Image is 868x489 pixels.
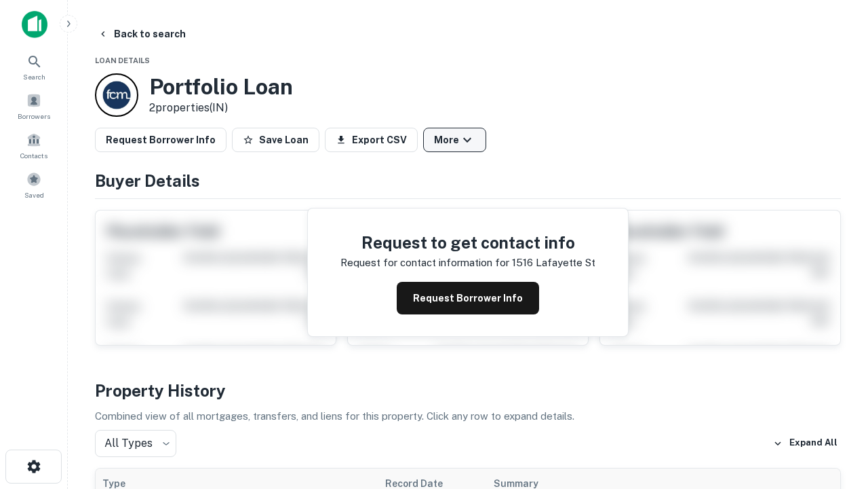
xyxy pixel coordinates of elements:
span: Loan Details [95,56,150,65]
span: Borrowers [18,111,50,122]
span: Search [23,71,45,82]
button: Save Loan [232,128,319,152]
a: Borrowers [4,88,64,124]
h4: Property History [95,378,841,403]
button: Request Borrower Info [397,282,539,314]
img: capitalize-icon.png [22,11,47,38]
p: 1516 lafayette st [512,255,595,271]
span: Saved [24,189,44,200]
iframe: Chat Widget [800,337,868,402]
button: Export CSV [325,128,418,152]
p: Request for contact information for [340,255,509,271]
h4: Request to get contact info [340,230,595,255]
button: Request Borrower Info [95,128,226,152]
p: 2 properties (IN) [149,100,293,116]
p: Combined view of all mortgages, transfers, and liens for this property. Click any row to expand d... [95,408,841,424]
button: Expand All [770,433,841,454]
span: Contacts [20,150,47,161]
div: All Types [95,430,176,457]
button: More [423,128,486,152]
a: Contacts [4,127,64,164]
h4: Buyer Details [95,168,841,193]
h3: Portfolio Loan [149,74,293,100]
a: Search [4,48,64,85]
a: Saved [4,166,64,203]
button: Back to search [92,22,191,46]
